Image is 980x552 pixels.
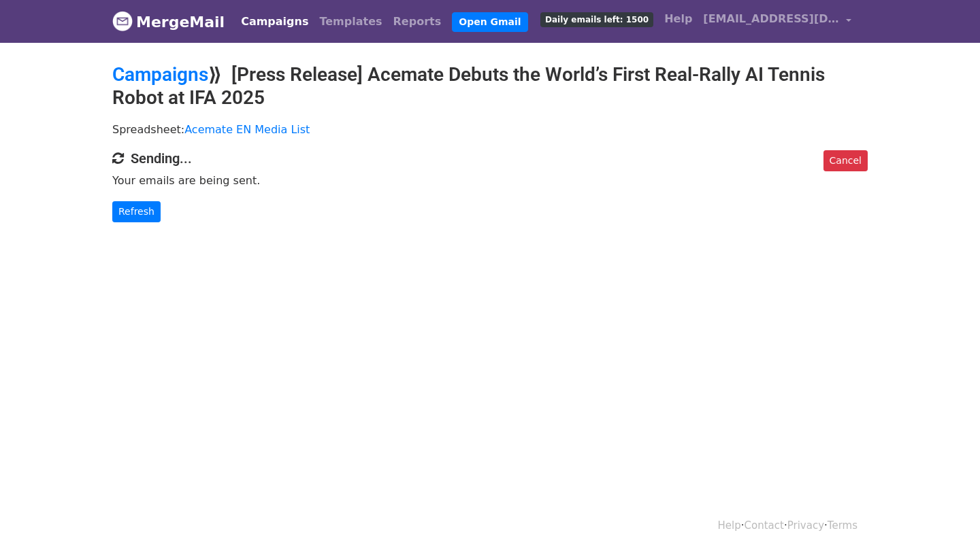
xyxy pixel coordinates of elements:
a: Help [659,5,698,33]
a: Cancel [823,150,868,171]
a: Refresh [112,201,161,222]
a: Campaigns [112,63,208,86]
a: MergeMail [112,7,225,36]
p: Your emails are being sent. [112,173,868,188]
img: MergeMail logo [112,11,133,31]
h2: ⟫ [Press Release] Acemate Debuts the World’s First Real-Rally AI Tennis Robot at IFA 2025 [112,63,868,109]
h4: Sending... [112,150,868,167]
a: Contact [745,519,784,532]
a: Acemate EN Media List [184,123,310,136]
a: Terms [828,519,857,532]
a: Open Gmail [452,12,527,32]
a: Privacy [787,519,824,532]
span: Daily emails left: 1500 [540,12,653,27]
a: Campaigns [235,8,314,35]
span: [EMAIL_ADDRESS][DOMAIN_NAME] [703,11,839,27]
a: Daily emails left: 1500 [535,5,659,33]
a: [EMAIL_ADDRESS][DOMAIN_NAME] [698,5,857,37]
p: Spreadsheet: [112,122,868,137]
a: Help [718,519,741,532]
a: Templates [314,8,387,35]
a: Reports [388,8,447,35]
